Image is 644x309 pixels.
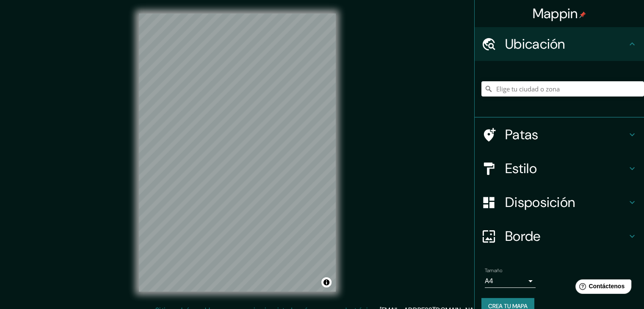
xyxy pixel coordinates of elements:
div: Disposición [475,185,644,219]
div: Patas [475,118,644,152]
font: A4 [485,276,493,285]
div: Ubicación [475,27,644,61]
font: Tamaño [485,267,502,274]
div: Borde [475,219,644,253]
img: pin-icon.png [579,11,586,18]
button: Activar o desactivar atribución [321,277,332,287]
canvas: Mapa [139,14,336,292]
font: Patas [505,126,539,143]
font: Mappin [533,5,578,22]
font: Disposición [505,193,575,211]
font: Ubicación [505,35,565,53]
div: A4 [485,274,536,288]
input: Elige tu ciudad o zona [481,81,644,97]
font: Borde [505,227,541,245]
font: Estilo [505,160,537,177]
div: Estilo [475,152,644,185]
iframe: Lanzador de widgets de ayuda [569,276,635,300]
